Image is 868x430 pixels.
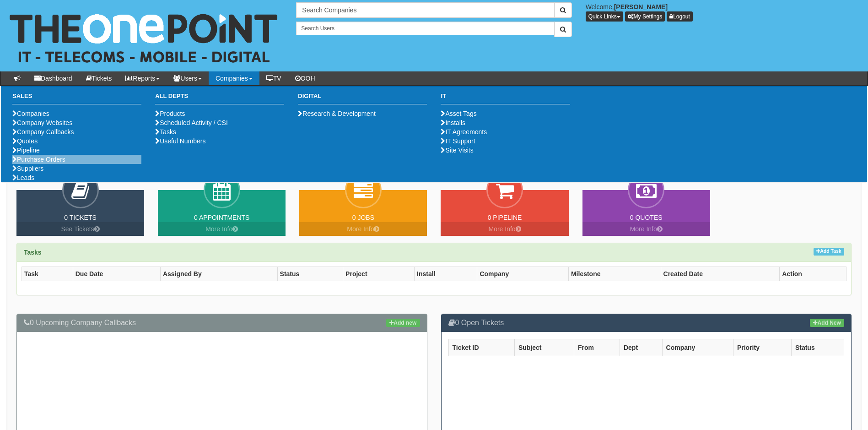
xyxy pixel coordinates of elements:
[343,267,415,281] th: Project
[155,119,228,126] a: Scheduled Activity / CSI
[194,214,249,221] a: 0 Appointments
[625,11,665,22] a: My Settings
[441,93,570,104] h3: IT
[73,267,160,281] th: Due Date
[441,110,476,117] a: Asset Tags
[620,339,662,356] th: Dept
[568,267,661,281] th: Milestone
[299,222,427,236] a: More Info
[12,174,34,181] a: Leads
[24,249,42,256] strong: Tasks
[661,267,780,281] th: Created Date
[64,214,97,221] a: 0 Tickets
[614,3,668,11] b: [PERSON_NAME]
[574,339,620,356] th: From
[12,110,49,117] a: Companies
[441,119,465,126] a: Installs
[296,2,554,18] input: Search Companies
[586,11,623,22] button: Quick Links
[12,165,43,172] a: Suppliers
[12,119,72,126] a: Company Websites
[209,71,259,85] a: Companies
[667,11,693,22] a: Logout
[12,93,141,104] h3: Sales
[441,128,487,136] a: IT Agreements
[259,71,288,85] a: TV
[814,248,844,256] a: Add Task
[441,222,568,236] a: More Info
[441,147,473,154] a: Site Visits
[662,339,733,356] th: Company
[119,71,167,85] a: Reports
[630,214,663,221] a: 0 Quotes
[810,319,844,327] a: Add New
[477,267,569,281] th: Company
[582,222,710,236] a: More Info
[791,339,844,356] th: Status
[79,71,119,85] a: Tickets
[158,222,286,236] a: More Info
[12,156,65,163] a: Purchase Orders
[780,267,846,281] th: Action
[298,93,427,104] h3: Digital
[296,22,554,35] input: Search Users
[155,110,185,117] a: Products
[352,214,374,221] a: 0 Jobs
[386,319,420,327] a: Add new
[22,267,73,281] th: Task
[579,2,868,22] div: Welcome,
[448,319,845,327] h3: 0 Open Tickets
[12,147,40,154] a: Pipeline
[155,128,176,136] a: Tasks
[514,339,574,356] th: Subject
[488,214,522,221] a: 0 Pipeline
[12,128,74,136] a: Company Callbacks
[16,222,144,236] a: See Tickets
[155,137,205,145] a: Useful Numbers
[27,71,79,85] a: Dashboard
[441,137,475,145] a: IT Support
[298,110,376,117] a: Research & Development
[288,71,322,85] a: OOH
[277,267,343,281] th: Status
[24,319,420,327] h3: 0 Upcoming Company Callbacks
[448,339,514,356] th: Ticket ID
[160,267,277,281] th: Assigned By
[155,93,284,104] h3: All Depts
[733,339,791,356] th: Priority
[415,267,477,281] th: Install
[167,71,209,85] a: Users
[12,137,38,145] a: Quotes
